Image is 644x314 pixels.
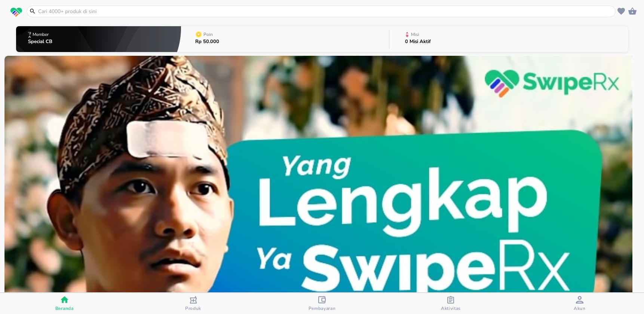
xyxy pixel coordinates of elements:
[441,305,461,311] span: Aktivitas
[574,305,586,311] span: Akun
[129,293,257,314] button: Produk
[515,293,644,314] button: Akun
[203,32,213,37] p: Poin
[185,305,201,311] span: Produk
[386,293,515,314] button: Aktivitas
[16,24,181,54] button: MemberSpecial CB
[389,24,628,54] button: Misi0 Misi Aktif
[195,39,219,44] p: Rp 50.000
[33,32,49,37] p: Member
[405,39,431,44] p: 0 Misi Aktif
[37,7,614,15] input: Cari 4000+ produk di sini
[55,305,74,311] span: Beranda
[309,305,336,311] span: Pembayaran
[411,32,419,37] p: Misi
[181,24,389,54] button: PoinRp 50.000
[10,7,22,17] img: logo_swiperx_s.bd005f3b.svg
[28,39,52,44] p: Special CB
[258,293,386,314] button: Pembayaran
